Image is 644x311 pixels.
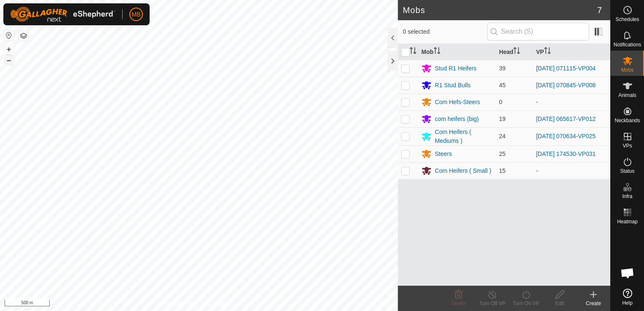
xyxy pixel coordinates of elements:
[620,169,634,174] span: Status
[434,48,440,55] p-sorticon: Activate to sort
[10,7,115,22] img: Gallagher Logo
[499,133,506,139] span: 24
[4,30,14,40] button: Reset Map
[435,64,477,73] div: Stud R1 Heifers
[536,150,596,157] a: [DATE] 174530-VP031
[536,133,596,139] a: [DATE] 070634-VP025
[451,300,466,306] span: Delete
[4,44,14,54] button: +
[499,99,502,105] span: 0
[618,93,636,98] span: Animals
[410,48,416,55] p-sorticon: Activate to sort
[611,285,644,309] a: Help
[499,65,506,72] span: 39
[614,118,640,123] span: Neckbands
[533,94,610,110] td: -
[19,31,29,41] button: Map Layers
[403,5,597,15] h2: Mobs
[499,167,506,174] span: 15
[403,27,487,36] span: 0 selected
[499,82,506,88] span: 45
[615,17,639,22] span: Schedules
[614,42,641,47] span: Notifications
[622,194,632,199] span: Infra
[435,81,471,90] div: R1 Stud Bulls
[533,44,610,60] th: VP
[487,23,589,40] input: Search (S)
[617,219,638,224] span: Heatmap
[435,166,491,175] div: Com Heifers ( Small )
[536,115,596,122] a: [DATE] 065617-VP012
[509,300,543,307] div: Turn On VP
[435,128,492,145] div: Com Heifers ( Mediums )
[4,55,14,65] button: –
[543,300,577,307] div: Edit
[536,65,596,72] a: [DATE] 071115-VP004
[475,300,509,307] div: Turn Off VP
[496,44,533,60] th: Head
[435,115,479,123] div: com heifers (big)
[536,82,596,88] a: [DATE] 070845-VP008
[577,300,610,307] div: Create
[615,260,640,286] div: Open chat
[499,115,506,122] span: 19
[513,48,520,55] p-sorticon: Activate to sort
[435,150,452,158] div: Steers
[597,4,602,16] span: 7
[622,300,633,306] span: Help
[166,300,197,308] a: Privacy Policy
[499,150,506,157] span: 25
[418,44,496,60] th: Mob
[621,67,633,72] span: Mobs
[132,10,141,19] span: MB
[544,48,551,55] p-sorticon: Activate to sort
[435,98,480,107] div: Com Hefs-Steers
[207,300,232,308] a: Contact Us
[533,162,610,179] td: -
[623,143,632,148] span: VPs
